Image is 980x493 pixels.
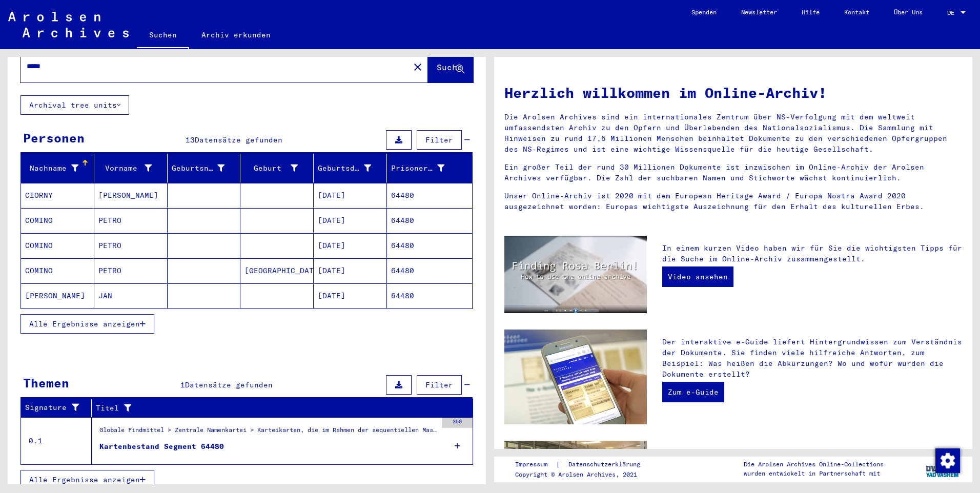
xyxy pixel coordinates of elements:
[314,233,387,258] mat-cell: [DATE]
[314,154,387,182] mat-header-cell: Geburtsdatum
[96,403,447,414] div: Titel
[428,51,473,83] button: Suche
[21,183,94,208] mat-cell: CIORNY
[94,233,168,258] mat-cell: PETRO
[662,243,962,264] p: In einem kurzen Video haben wir für Sie die wichtigsten Tipps für die Suche im Online-Archiv zusa...
[417,130,462,150] button: Filter
[21,314,154,334] button: Alle Ergebnisse anzeigen
[391,160,460,176] div: Prisoner #
[515,459,652,470] div: |
[387,154,472,182] mat-header-cell: Prisoner #
[180,380,185,389] span: 1
[21,283,94,308] mat-cell: [PERSON_NAME]
[387,183,472,208] mat-cell: 64480
[99,441,224,452] div: Kartenbestand Segment 64480
[172,163,225,174] div: Geburtsname
[195,135,282,145] span: Datensätze gefunden
[515,470,652,479] p: Copyright © Arolsen Archives, 2021
[314,258,387,283] mat-cell: [DATE]
[662,382,724,402] a: Zum e-Guide
[744,469,884,478] p: wurden entwickelt in Partnerschaft mit
[98,160,167,176] div: Vorname
[318,160,386,176] div: Geburtsdatum
[387,283,472,308] mat-cell: 64480
[94,183,168,208] mat-cell: [PERSON_NAME]
[744,460,884,469] p: Die Arolsen Archives Online-Collections
[504,330,647,424] img: eguide.jpg
[437,62,462,72] span: Suche
[94,283,168,308] mat-cell: JAN
[96,400,460,416] div: Titel
[318,163,371,174] div: Geburtsdatum
[21,258,94,283] mat-cell: COMINO
[662,266,733,287] a: Video ansehen
[94,154,168,182] mat-header-cell: Vorname
[29,319,140,328] span: Alle Ergebnisse anzeigen
[21,470,154,489] button: Alle Ergebnisse anzeigen
[25,402,78,413] div: Signature
[387,208,472,233] mat-cell: 64480
[25,163,78,174] div: Nachname
[425,380,453,389] span: Filter
[515,459,556,470] a: Impressum
[504,162,962,183] p: Ein großer Teil der rund 30 Millionen Dokumente ist inzwischen im Online-Archiv der Arolsen Archi...
[412,61,424,73] mat-icon: close
[504,82,962,104] h1: Herzlich willkommen im Online-Archiv!
[29,475,140,484] span: Alle Ergebnisse anzeigen
[244,163,298,174] div: Geburt‏
[240,154,314,182] mat-header-cell: Geburt‏
[94,258,168,283] mat-cell: PETRO
[387,258,472,283] mat-cell: 64480
[94,208,168,233] mat-cell: PETRO
[935,448,960,473] img: Zustimmung ändern
[21,154,94,182] mat-header-cell: Nachname
[21,208,94,233] mat-cell: COMINO
[98,163,152,174] div: Vorname
[244,160,313,176] div: Geburt‏
[935,448,959,473] div: Zustimmung ändern
[947,9,958,16] span: DE
[21,417,92,464] td: 0.1
[504,236,647,313] img: video.jpg
[314,208,387,233] mat-cell: [DATE]
[21,233,94,258] mat-cell: COMINO
[314,183,387,208] mat-cell: [DATE]
[387,233,472,258] mat-cell: 64480
[425,135,453,145] span: Filter
[924,456,962,482] img: yv_logo.png
[99,425,437,440] div: Globale Findmittel > Zentrale Namenkartei > Karteikarten, die im Rahmen der sequentiellen Massend...
[314,283,387,308] mat-cell: [DATE]
[25,400,91,416] div: Signature
[172,160,240,176] div: Geburtsname
[185,380,273,389] span: Datensätze gefunden
[504,112,962,155] p: Die Arolsen Archives sind ein internationales Zentrum über NS-Verfolgung mit dem weltweit umfasse...
[662,448,962,491] p: Zusätzlich zu Ihrer eigenen Recherche haben Sie die Möglichkeit, eine Anfrage an die Arolsen Arch...
[240,258,314,283] mat-cell: [GEOGRAPHIC_DATA]
[137,23,189,49] a: Suchen
[23,129,85,147] div: Personen
[442,418,473,428] div: 350
[560,459,652,470] a: Datenschutzerklärung
[391,163,444,174] div: Prisoner #
[23,374,69,392] div: Themen
[189,23,283,47] a: Archiv erkunden
[662,337,962,380] p: Der interaktive e-Guide liefert Hintergrundwissen zum Verständnis der Dokumente. Sie finden viele...
[186,135,195,145] span: 13
[21,95,129,115] button: Archival tree units
[504,191,962,212] p: Unser Online-Archiv ist 2020 mit dem European Heritage Award / Europa Nostra Award 2020 ausgezeic...
[8,12,129,37] img: Arolsen_neg.svg
[168,154,241,182] mat-header-cell: Geburtsname
[25,160,94,176] div: Nachname
[417,375,462,395] button: Filter
[407,56,428,77] button: Clear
